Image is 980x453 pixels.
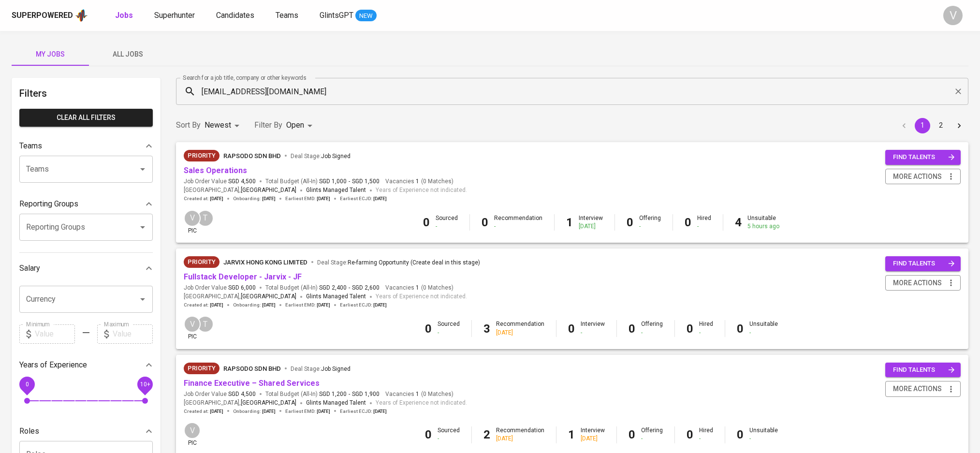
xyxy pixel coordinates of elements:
div: - [438,435,460,443]
span: Onboarding : [233,302,276,308]
span: more actions [893,383,942,395]
p: Filter By [254,119,282,131]
span: [DATE] [210,195,223,202]
div: [DATE] [496,329,544,337]
div: Open [286,117,316,134]
span: Created at : [184,302,223,308]
div: Superpowered [12,10,73,21]
div: Interview [581,426,605,443]
b: 1 [568,428,575,441]
span: [DATE] [262,408,276,415]
span: NEW [355,11,377,21]
div: Unsuitable [749,320,778,336]
div: Newest [205,117,243,134]
span: SGD 4,500 [228,390,256,398]
button: more actions [885,381,961,397]
a: Fullstack Developer - Jarvix - JF [184,272,302,281]
img: app logo [75,8,88,23]
a: Sales Operations [184,166,247,175]
span: Priority [184,364,219,373]
span: Earliest EMD : [285,408,330,415]
div: pic [184,316,201,341]
div: - [438,329,460,337]
a: Superpoweredapp logo [12,8,88,23]
span: more actions [893,171,942,183]
span: SGD 1,900 [352,390,380,398]
b: 0 [685,216,691,229]
div: Teams [19,136,153,156]
span: SGD 2,400 [319,284,347,292]
div: New Job received from Demand Team [184,256,219,268]
span: 0 [25,380,29,387]
a: Candidates [216,10,256,22]
span: Job Order Value [184,177,256,186]
div: pic [184,422,201,447]
div: V [184,316,201,333]
div: Hired [699,320,713,336]
span: find talents [893,258,955,269]
div: - [749,329,778,337]
div: - [494,222,542,231]
span: Years of Experience not indicated. [376,292,467,302]
span: [DATE] [373,408,387,415]
p: Sort By [176,119,201,131]
span: Years of Experience not indicated. [376,186,467,195]
span: [DATE] [262,195,276,202]
div: T [197,210,214,227]
div: Unsuitable [749,426,778,443]
span: [DATE] [317,408,330,415]
a: Finance Executive – Shared Services [184,379,320,388]
span: Created at : [184,408,223,415]
div: Salary [19,259,153,278]
div: Roles [19,422,153,441]
div: Interview [581,320,605,336]
p: Salary [19,263,40,274]
span: [GEOGRAPHIC_DATA] , [184,398,296,408]
span: Jarvix Hong Kong Limited [223,259,307,266]
span: Total Budget (All-In) [265,284,380,292]
b: Jobs [115,11,133,20]
b: 0 [425,322,432,336]
b: 0 [629,322,635,336]
div: [DATE] [581,435,605,443]
span: Job Signed [321,153,351,160]
div: V [943,6,963,25]
button: find talents [885,256,961,271]
span: Priority [184,151,219,161]
span: Total Budget (All-In) [265,390,380,398]
div: Unsuitable [747,214,779,231]
span: SGD 1,500 [352,177,380,186]
span: Created at : [184,195,223,202]
span: [DATE] [210,408,223,415]
h6: Filters [19,86,153,101]
span: - [349,284,350,292]
span: Job Order Value [184,390,256,398]
span: All Jobs [95,48,161,60]
span: My Jobs [17,48,83,60]
div: - [699,329,713,337]
div: - [641,435,663,443]
span: find talents [893,152,955,163]
div: Offering [641,320,663,336]
a: Jobs [115,10,135,22]
div: New Job received from Demand Team [184,363,219,374]
div: Sourced [438,426,460,443]
div: - [581,329,605,337]
button: Open [136,292,149,306]
input: Value [113,324,153,344]
span: Glints Managed Talent [306,399,366,406]
button: more actions [885,275,961,291]
div: - [697,222,711,231]
span: [GEOGRAPHIC_DATA] , [184,292,296,302]
p: Years of Experience [19,359,87,371]
span: Vacancies ( 0 Matches ) [385,390,453,398]
span: Re-farming Opportunity (Create deal in this stage) [348,259,480,266]
div: 5 hours ago [747,222,779,231]
div: pic [184,210,201,235]
span: find talents [893,365,955,376]
span: Earliest ECJD : [340,408,387,415]
button: find talents [885,150,961,165]
span: Rapsodo Sdn Bhd [223,365,281,372]
div: [DATE] [579,222,603,231]
span: SGD 1,200 [319,390,347,398]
